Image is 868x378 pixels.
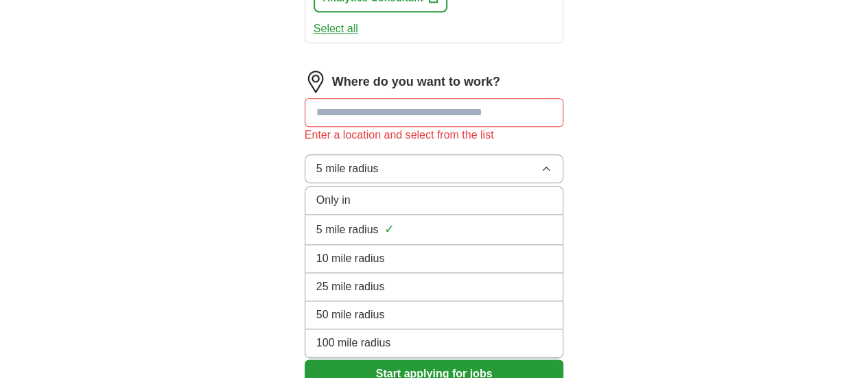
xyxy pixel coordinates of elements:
[384,220,394,239] span: ✓
[305,154,564,183] button: 5 mile radius
[316,279,385,295] span: 25 mile radius
[316,161,379,177] span: 5 mile radius
[316,307,385,323] span: 50 mile radius
[316,335,391,351] span: 100 mile radius
[305,127,564,143] div: Enter a location and select from the list
[332,73,500,91] label: Where do you want to work?
[316,192,351,209] span: Only in
[305,71,327,93] img: location.png
[316,250,385,267] span: 10 mile radius
[316,222,379,238] span: 5 mile radius
[314,21,358,37] button: Select all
